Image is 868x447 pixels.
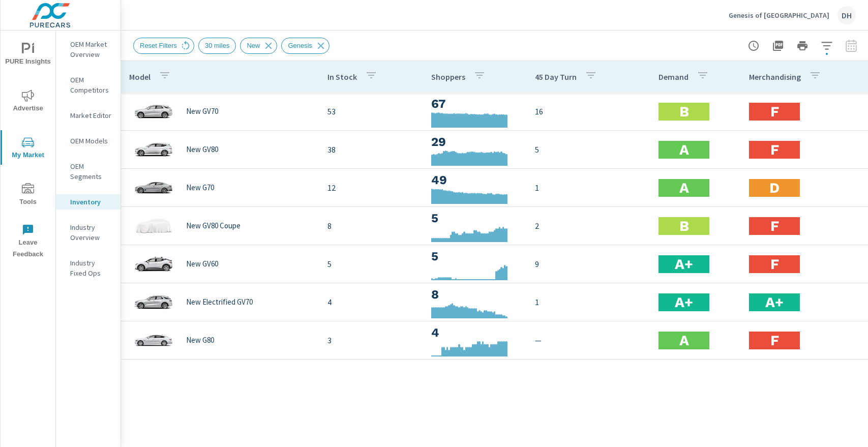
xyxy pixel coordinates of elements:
img: glamour [133,134,174,165]
div: New [240,38,277,54]
p: New GV70 [186,107,218,116]
div: Market Editor [56,108,121,123]
img: glamour [133,211,174,241]
h2: B [679,217,689,235]
p: New GV60 [186,259,218,269]
span: Tools [4,183,52,208]
h2: F [770,217,779,235]
button: "Export Report to PDF" [768,36,788,56]
img: glamour [133,287,174,317]
img: glamour [133,172,174,203]
p: 1 [535,182,642,194]
h2: B [679,103,689,121]
span: Reset Filters [134,42,183,49]
p: 5 [535,143,642,156]
h3: 49 [431,171,519,189]
p: New GV80 Coupe [186,221,241,230]
p: OEM Models [70,136,112,146]
p: Industry Fixed Ops [70,258,112,278]
div: OEM Models [56,133,121,148]
h2: D [769,179,780,197]
h2: A [679,332,689,349]
h2: F [770,141,779,159]
h3: 5 [431,210,519,227]
img: glamour [133,249,174,279]
div: Inventory [56,194,121,210]
p: 5 [327,258,415,270]
p: 45 Day Turn [535,72,577,82]
div: nav menu [1,31,55,264]
h2: A [679,179,689,197]
p: New GV80 [186,145,218,154]
div: OEM Competitors [56,72,121,98]
p: 2 [535,220,642,232]
div: Reset Filters [133,38,194,54]
p: 1 [535,296,642,308]
img: glamour [133,325,174,355]
p: 3 [327,334,415,346]
div: DH [837,6,856,24]
h3: 29 [431,133,519,151]
span: Advertise [4,90,52,114]
h2: F [770,255,779,273]
span: PURE Insights [4,43,52,68]
p: OEM Segments [70,161,112,182]
p: 12 [327,182,415,194]
p: — [535,334,642,346]
p: Model [129,72,151,82]
p: 38 [327,143,415,156]
img: glamour [133,96,174,127]
h3: 67 [431,95,519,112]
p: Inventory [70,197,112,207]
div: OEM Segments [56,159,121,184]
p: 4 [327,296,415,308]
p: OEM Market Overview [70,39,112,59]
span: Genesis [282,42,318,49]
span: My Market [4,136,52,161]
p: 8 [327,220,415,232]
div: Industry Fixed Ops [56,255,121,281]
div: Industry Overview [56,220,121,245]
p: 16 [535,105,642,117]
p: 9 [535,258,642,270]
h3: 4 [431,324,519,341]
p: New Electrified GV70 [186,297,253,307]
h3: 8 [431,286,519,303]
p: 53 [327,105,415,117]
span: 30 miles [199,42,235,49]
h2: A [679,141,689,159]
p: New G80 [186,336,214,345]
h2: F [770,332,779,349]
h2: F [770,103,779,121]
h2: A+ [765,293,784,311]
p: OEM Competitors [70,75,112,95]
p: Shoppers [431,72,465,82]
div: OEM Market Overview [56,37,121,62]
p: Demand [659,72,689,82]
h3: 5 [431,248,519,265]
p: Industry Overview [70,222,112,243]
p: Market Editor [70,110,112,121]
button: Apply Filters [817,36,837,56]
p: Genesis of [GEOGRAPHIC_DATA] [729,11,829,20]
button: Print Report [792,36,813,56]
p: New G70 [186,183,214,192]
span: New [241,42,266,49]
p: Merchandising [749,72,801,82]
p: In Stock [327,72,357,82]
span: Leave Feedback [4,224,52,260]
div: Genesis [281,38,330,54]
h2: A+ [675,293,693,311]
h2: A+ [675,255,693,273]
